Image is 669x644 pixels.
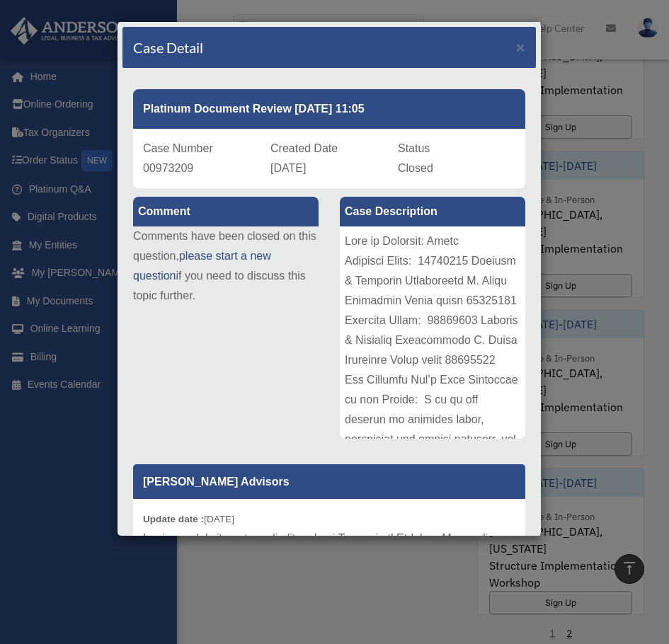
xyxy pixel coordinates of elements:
span: Created Date [270,142,338,154]
span: Closed [398,162,433,174]
span: 00973209 [143,162,193,174]
button: Close [516,40,525,54]
h4: Case Detail [133,38,203,57]
div: Platinum Document Review [DATE] 11:05 [133,89,525,129]
span: [DATE] [270,162,306,174]
b: Update date : [143,514,204,524]
small: [DATE] [143,514,234,524]
label: Comment [133,197,319,226]
p: Comments have been closed on this question, if you need to discuss this topic further. [133,226,319,306]
p: [PERSON_NAME] Advisors [133,464,525,499]
label: Case Description [340,197,525,226]
span: × [516,39,525,55]
a: please start a new question [133,250,271,282]
span: Status [398,142,430,154]
div: Lore ip Dolorsit: Ametc Adipisci Elits: 14740215 Doeiusm & Temporin Utlaboreetd M. Aliqu Enimadmi... [340,226,525,439]
span: Case Number [143,142,213,154]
